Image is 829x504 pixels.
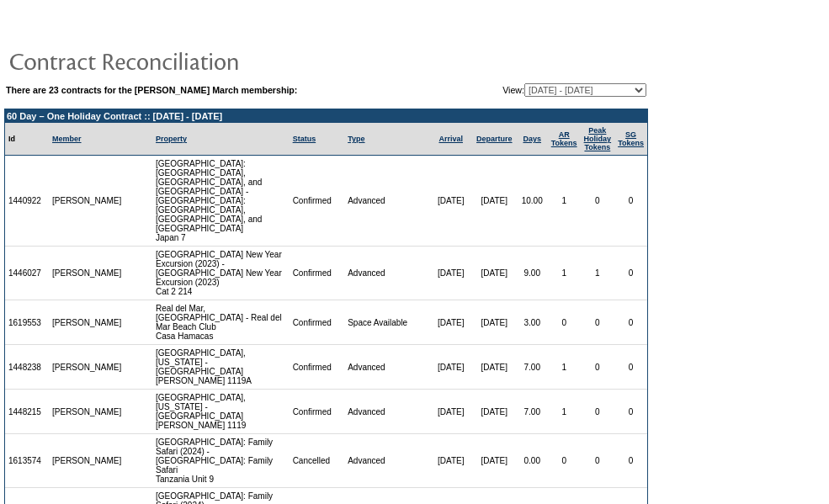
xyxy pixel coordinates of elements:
[152,390,290,434] td: [GEOGRAPHIC_DATA], [US_STATE] - [GEOGRAPHIC_DATA] [PERSON_NAME] 1119
[438,135,463,143] a: Arrival
[472,247,517,300] td: [DATE]
[429,434,471,488] td: [DATE]
[52,135,82,143] a: Member
[551,130,577,147] a: ARTokens
[523,135,541,143] a: Days
[581,345,615,390] td: 0
[584,126,612,151] a: Peak HolidayTokens
[614,300,647,345] td: 0
[429,390,471,434] td: [DATE]
[581,390,615,434] td: 0
[429,345,471,390] td: [DATE]
[6,85,297,95] b: There are 23 contracts for the [PERSON_NAME] March membership:
[290,390,345,434] td: Confirmed
[5,123,49,156] td: Id
[152,156,290,247] td: [GEOGRAPHIC_DATA]: [GEOGRAPHIC_DATA], [GEOGRAPHIC_DATA], and [GEOGRAPHIC_DATA] - [GEOGRAPHIC_DATA...
[429,156,471,247] td: [DATE]
[548,300,581,345] td: 0
[581,300,615,345] td: 0
[344,156,429,247] td: Advanced
[156,135,187,143] a: Property
[517,345,548,390] td: 7.00
[472,345,517,390] td: [DATE]
[344,345,429,390] td: Advanced
[344,247,429,300] td: Advanced
[344,390,429,434] td: Advanced
[472,390,517,434] td: [DATE]
[5,345,49,390] td: 1448238
[618,130,644,147] a: SGTokens
[548,345,581,390] td: 1
[5,247,49,300] td: 1446027
[290,300,345,345] td: Confirmed
[152,345,290,390] td: [GEOGRAPHIC_DATA], [US_STATE] - [GEOGRAPHIC_DATA] [PERSON_NAME] 1119A
[581,156,615,247] td: 0
[5,156,49,247] td: 1440922
[472,434,517,488] td: [DATE]
[548,247,581,300] td: 1
[49,300,125,345] td: [PERSON_NAME]
[429,300,471,345] td: [DATE]
[49,434,125,488] td: [PERSON_NAME]
[5,109,647,123] td: 60 Day – One Holiday Contract :: [DATE] - [DATE]
[5,434,49,488] td: 1613574
[517,300,548,345] td: 3.00
[152,247,290,300] td: [GEOGRAPHIC_DATA] New Year Excursion (2023) - [GEOGRAPHIC_DATA] New Year Excursion (2023) Cat 2 214
[5,390,49,434] td: 1448215
[517,156,548,247] td: 10.00
[435,83,646,97] td: View:
[290,156,345,247] td: Confirmed
[581,434,615,488] td: 0
[49,247,125,300] td: [PERSON_NAME]
[293,135,316,143] a: Status
[548,434,581,488] td: 0
[517,390,548,434] td: 7.00
[8,44,345,77] img: pgTtlContractReconciliation.gif
[581,247,615,300] td: 1
[517,434,548,488] td: 0.00
[49,390,125,434] td: [PERSON_NAME]
[290,345,345,390] td: Confirmed
[49,345,125,390] td: [PERSON_NAME]
[548,390,581,434] td: 1
[344,300,429,345] td: Space Available
[476,135,513,143] a: Departure
[614,390,647,434] td: 0
[152,434,290,488] td: [GEOGRAPHIC_DATA]: Family Safari (2024) - [GEOGRAPHIC_DATA]: Family Safari Tanzania Unit 9
[290,434,345,488] td: Cancelled
[49,156,125,247] td: [PERSON_NAME]
[344,434,429,488] td: Advanced
[472,156,517,247] td: [DATE]
[614,247,647,300] td: 0
[472,300,517,345] td: [DATE]
[614,434,647,488] td: 0
[614,156,647,247] td: 0
[152,300,290,345] td: Real del Mar, [GEOGRAPHIC_DATA] - Real del Mar Beach Club Casa Hamacas
[614,345,647,390] td: 0
[548,156,581,247] td: 1
[429,247,471,300] td: [DATE]
[290,247,345,300] td: Confirmed
[5,300,49,345] td: 1619553
[348,135,364,143] a: Type
[517,247,548,300] td: 9.00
